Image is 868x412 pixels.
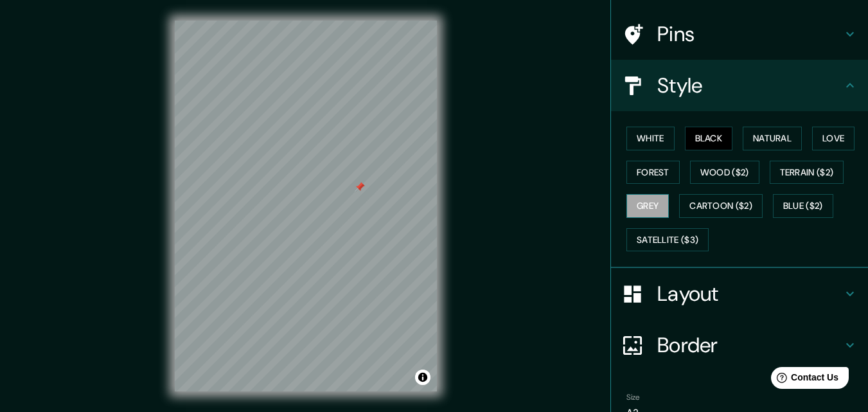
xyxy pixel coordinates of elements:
[773,194,833,218] button: Blue ($2)
[770,161,844,184] button: Terrain ($2)
[626,392,640,403] label: Size
[175,21,437,391] canvas: Map
[679,194,763,218] button: Cartoon ($2)
[626,194,669,218] button: Grey
[626,161,680,184] button: Forest
[626,127,675,150] button: White
[657,332,842,358] h4: Border
[812,127,855,150] button: Love
[611,8,868,60] div: Pins
[743,127,802,150] button: Natural
[611,268,868,319] div: Layout
[685,127,733,150] button: Black
[690,161,759,184] button: Wood ($2)
[657,281,842,307] h4: Layout
[657,21,842,47] h4: Pins
[754,362,854,398] iframe: Help widget launcher
[611,319,868,371] div: Border
[626,228,709,252] button: Satellite ($3)
[611,60,868,111] div: Style
[657,73,842,98] h4: Style
[415,370,430,385] button: Toggle attribution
